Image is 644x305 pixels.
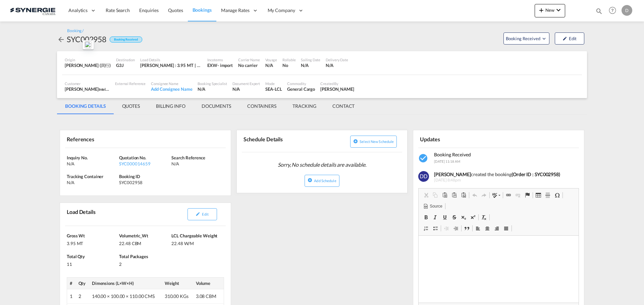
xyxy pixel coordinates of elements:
[99,86,114,92] span: Intellinox
[242,133,321,149] div: Schedule Details
[207,57,233,62] div: Incoterms
[67,289,76,304] td: 1
[67,28,84,34] div: Booking /
[431,191,440,200] a: Copy (Ctrl+C)
[148,98,194,114] md-tab-item: BILLING INFO
[238,57,260,62] div: Carrier Name
[537,6,545,14] md-icon: icon-plus 400-fg
[483,224,492,233] a: Centre
[232,81,260,86] div: Document Expert
[140,57,202,62] div: Load Details
[462,224,472,233] a: Block Quote
[67,278,76,289] th: #
[92,293,155,299] span: 140.00 × 100.00 × 110.00 CMS
[479,191,489,200] a: Redo (Ctrl+Y)
[504,191,513,200] a: Link (Ctrl+K)
[65,62,111,68] div: MINHANG (闵行)
[115,81,146,86] div: External Reference
[503,32,549,45] button: Open demo menu
[353,139,358,144] md-icon: icon-plus-circle
[171,239,222,246] div: 22.48 W/M
[431,224,440,233] a: Insert/Remove Bulleted List
[116,62,135,68] div: G3J
[449,191,459,200] a: Paste as plain text (Ctrl+Shift+V)
[326,62,348,68] div: N/A
[451,224,461,233] a: Increase Indent
[607,5,622,17] div: Help
[434,177,574,183] span: [DATE] 8:48pm
[171,233,217,238] span: LCL Chargeable Weight
[198,86,227,92] div: N/A
[168,7,183,13] span: Quotes
[57,98,114,114] md-tab-item: BOOKING DETAILS
[421,224,431,233] a: Insert/Remove Numbered List
[171,155,205,160] span: Search Reference
[116,57,135,62] div: Destination
[607,5,618,16] span: Help
[265,57,277,62] div: Voyage
[67,34,106,45] div: SYC002958
[523,191,532,200] a: Anchor
[67,155,88,160] span: Inquiry No.
[431,213,440,222] a: Italic (Ctrl+I)
[67,174,103,179] span: Tracking Container
[360,139,394,144] span: Select new schedule
[10,3,55,18] img: 1f56c880d42311ef80fc7dca854c8e59.png
[119,239,170,246] div: 22.48 CBM
[468,213,478,222] a: Superscript
[326,57,348,62] div: Delivery Date
[314,178,336,183] span: Add Schedule
[67,254,85,259] span: Total Qty
[534,191,543,200] a: Table
[165,293,189,299] span: 310.00 KGs
[76,289,89,304] td: 2
[67,161,117,167] div: N/A
[434,171,574,178] div: created the booking
[65,57,111,62] div: Origin
[119,161,170,167] div: SYC000014659
[320,86,354,92] div: Daniel Dico
[119,179,170,185] div: SYC002958
[196,293,216,299] span: 3.08 CBM
[473,224,483,233] a: Align Left
[232,86,260,92] div: N/A
[119,155,146,160] span: Quotation No.
[282,57,296,62] div: Rollable
[67,179,117,185] div: N/A
[217,62,233,68] div: - import
[268,7,295,14] span: My Company
[67,259,117,267] div: 11
[275,158,369,171] span: Sorry, No schedule details are available.
[265,81,282,86] div: Mode
[119,259,170,267] div: 2
[57,34,67,45] div: icon-arrow-left
[459,191,468,200] a: Paste from Word
[65,133,144,145] div: References
[537,7,562,13] span: New
[434,171,471,177] b: [PERSON_NAME]
[421,202,444,211] a: Source
[238,62,260,68] div: No carrier
[171,161,222,167] div: N/A
[65,206,98,223] div: Load Details
[434,152,471,157] span: Booking Received
[162,278,193,289] th: Weight
[562,36,567,41] md-icon: icon-pencil
[187,208,217,220] button: icon-pencilEdit
[207,62,217,68] div: EXW
[65,86,110,92] div: [PERSON_NAME]
[429,204,442,209] span: Source
[506,35,541,42] span: Booking Received
[57,35,65,44] md-icon: icon-arrow-left
[479,213,489,222] a: Remove Format
[440,191,449,200] a: Paste (Ctrl+V)
[67,233,85,238] span: Gross Wt
[221,7,250,14] span: Manage Rates
[622,5,632,16] div: D
[543,191,552,200] a: Insert Horizontal Line
[193,7,212,13] span: Bookings
[301,62,320,68] div: N/A
[595,7,603,15] md-icon: icon-magnify
[418,153,429,164] md-icon: icon-checkbox-marked-circle
[421,191,431,200] a: Cut (Ctrl+X)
